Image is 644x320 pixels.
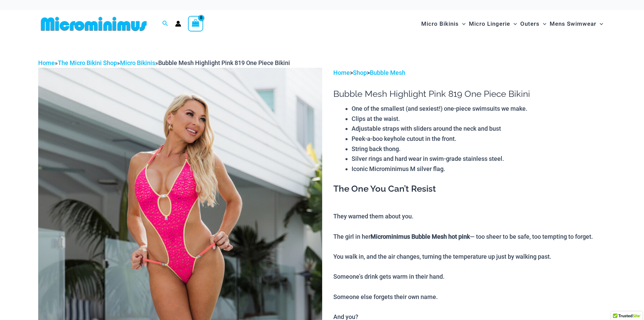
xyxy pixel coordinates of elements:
[550,15,596,33] span: Mens Swimwear
[420,14,467,34] a: Micro BikinisMenu ToggleMenu Toggle
[469,15,510,33] span: Micro Lingerie
[520,15,540,33] span: Outers
[38,59,55,66] a: Home
[333,183,606,195] h3: The One You Can’t Resist
[467,14,519,34] a: Micro LingerieMenu ToggleMenu Toggle
[188,16,204,31] a: View Shopping Cart, empty
[38,59,290,66] span: » » »
[510,15,517,33] span: Menu Toggle
[459,15,466,33] span: Menu Toggle
[175,21,181,27] a: Account icon link
[370,69,405,76] a: Bubble Mesh
[540,15,546,33] span: Menu Toggle
[158,59,290,66] span: Bubble Mesh Highlight Pink 819 One Piece Bikini
[162,20,168,28] a: Search icon link
[419,13,606,35] nav: Site Navigation
[352,154,606,164] li: Silver rings and hard wear in swim-grade stainless steel.
[352,144,606,154] li: String back thong.
[371,233,470,240] b: Microminimus Bubble Mesh hot pink
[596,15,603,33] span: Menu Toggle
[58,59,117,66] a: The Micro Bikini Shop
[352,164,606,174] li: Iconic Microminimus M silver flag.
[421,15,459,33] span: Micro Bikinis
[352,104,606,114] li: One of the smallest (and sexiest!) one-piece swimsuits we make.
[38,16,149,31] img: MM SHOP LOGO FLAT
[352,124,606,134] li: Adjustable straps with sliders around the neck and bust
[352,134,606,144] li: Peek-a-boo keyhole cutout in the front.
[333,89,606,99] h1: Bubble Mesh Highlight Pink 819 One Piece Bikini
[333,68,606,78] p: > >
[333,69,350,76] a: Home
[120,59,155,66] a: Micro Bikinis
[353,69,367,76] a: Shop
[519,14,548,34] a: OutersMenu ToggleMenu Toggle
[548,14,605,34] a: Mens SwimwearMenu ToggleMenu Toggle
[352,114,606,124] li: Clips at the waist.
